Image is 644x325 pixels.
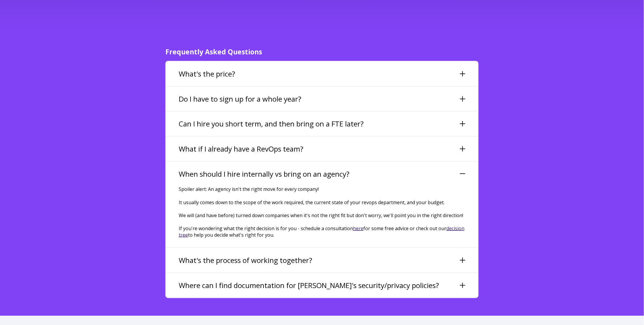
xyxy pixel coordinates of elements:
h3: What's the process of working together? [179,255,312,265]
p: It usually comes down to the scope of the work required, the current state of your revops departm... [179,199,465,238]
a: here [353,225,363,232]
h3: What if I already have a RevOps team? [179,144,303,154]
a: decision tree [179,225,464,238]
h3: When should I hire internally vs bring on an agency? [179,169,349,179]
p: Spoiler alert: An agency isn't the right move for every company! [179,186,465,192]
h3: Can I hire you short term, and then bring on a FTE later? [179,119,364,129]
h3: Do I have to sign up for a whole year? [179,94,301,104]
span: to help you decide what's right for you. [188,232,274,238]
h3: What's the price? [179,69,235,79]
span: Frequently Asked Questions [165,47,262,56]
h3: Where can I find documentation for [PERSON_NAME]'s security/privacy policies? [179,280,439,290]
